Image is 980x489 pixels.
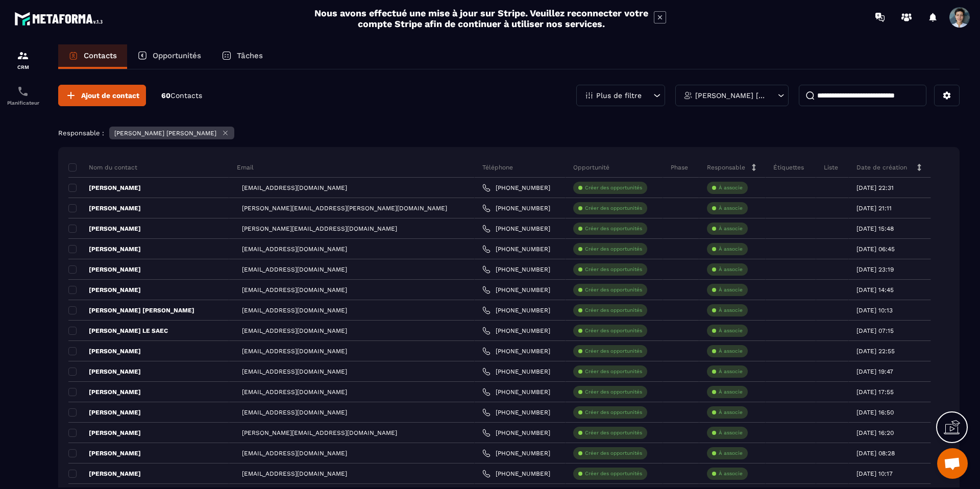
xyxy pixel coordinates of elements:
p: [PERSON_NAME] [68,368,141,376]
p: [PERSON_NAME] [68,265,141,274]
a: [PHONE_NUMBER] [482,368,550,376]
a: [PHONE_NUMBER] [482,388,550,396]
p: [DATE] 06:45 [856,246,895,253]
p: [DATE] 22:31 [856,184,894,191]
p: Opportunité [573,163,609,172]
p: À associe [719,470,743,477]
p: CRM [3,64,43,70]
h2: Nous avons effectué une mise à jour sur Stripe. Veuillez reconnecter votre compte Stripe afin de ... [314,8,649,29]
p: [DATE] 19:47 [856,368,893,375]
span: Ajout de contact [81,90,139,101]
a: [PHONE_NUMBER] [482,225,550,233]
p: Étiquettes [773,163,804,172]
p: À associe [719,246,743,253]
img: scheduler [17,85,29,97]
p: Email [237,163,254,172]
p: Contacts [84,51,117,60]
span: Contacts [170,91,202,100]
p: [PERSON_NAME] [68,184,141,192]
a: [PHONE_NUMBER] [482,347,550,355]
p: [PERSON_NAME] [68,347,141,355]
p: Créer des opportunités [585,266,642,273]
p: [DATE] 10:17 [856,470,893,477]
a: [PHONE_NUMBER] [482,429,550,437]
p: Créer des opportunités [585,184,642,191]
a: formationformationCRM [3,42,43,78]
p: Créer des opportunités [585,205,642,212]
p: [DATE] 22:55 [856,348,895,355]
p: [DATE] 17:55 [856,388,894,396]
button: Ajout de contact [58,85,146,106]
p: À associe [719,286,743,294]
p: Responsable : [58,129,104,137]
p: À associe [719,388,743,396]
p: Créer des opportunités [585,327,642,334]
img: logo [14,9,106,28]
a: Contacts [58,44,127,69]
p: [DATE] 07:15 [856,327,894,334]
a: [PHONE_NUMBER] [482,408,550,417]
p: Créer des opportunités [585,307,642,314]
div: Ouvrir le chat [937,448,968,479]
p: À associe [719,307,743,314]
p: Téléphone [482,163,513,172]
p: À associe [719,205,743,212]
p: Plus de filtre [596,92,642,99]
p: Créer des opportunités [585,429,642,436]
p: [DATE] 10:13 [856,307,893,314]
p: [PERSON_NAME] [68,245,141,253]
p: [DATE] 16:20 [856,429,894,436]
a: [PHONE_NUMBER] [482,327,550,335]
p: [PERSON_NAME] [68,204,141,212]
p: Planificateur [3,100,43,106]
p: Opportunités [153,51,201,60]
a: Tâches [211,44,273,69]
p: Créer des opportunités [585,470,642,477]
p: Créer des opportunités [585,450,642,457]
a: [PHONE_NUMBER] [482,470,550,478]
p: [PERSON_NAME] [68,429,141,437]
p: À associe [719,409,743,416]
p: Créer des opportunités [585,246,642,253]
a: [PHONE_NUMBER] [482,286,550,294]
p: Nom du contact [68,163,137,172]
p: Créer des opportunités [585,286,642,294]
a: [PHONE_NUMBER] [482,245,550,253]
img: formation [17,50,29,62]
p: [PERSON_NAME] [PERSON_NAME] [114,130,216,137]
p: [PERSON_NAME] [68,449,141,457]
p: Liste [824,163,838,172]
p: [DATE] 23:19 [856,266,894,273]
p: À associe [719,450,743,457]
a: [PHONE_NUMBER] [482,265,550,274]
p: À associe [719,225,743,232]
p: À associe [719,348,743,355]
p: Créer des opportunités [585,348,642,355]
a: schedulerschedulerPlanificateur [3,78,43,113]
p: Tâches [237,51,263,60]
a: Opportunités [127,44,211,69]
p: Date de création [856,163,907,172]
a: [PHONE_NUMBER] [482,184,550,192]
p: Responsable [707,163,745,172]
p: Créer des opportunités [585,225,642,232]
p: [DATE] 16:50 [856,409,894,416]
p: À associe [719,429,743,436]
p: Créer des opportunités [585,388,642,396]
p: [DATE] 08:28 [856,450,895,457]
p: [PERSON_NAME] [68,225,141,233]
p: [PERSON_NAME] [PERSON_NAME] [68,306,194,314]
p: À associe [719,368,743,375]
p: [PERSON_NAME] LE SAEC [68,327,168,335]
p: À associe [719,266,743,273]
p: Créer des opportunités [585,409,642,416]
p: [PERSON_NAME] [68,470,141,478]
p: [PERSON_NAME] [68,388,141,396]
p: À associe [719,184,743,191]
p: [PERSON_NAME] [PERSON_NAME] [695,92,766,99]
p: Phase [671,163,688,172]
p: [DATE] 15:48 [856,225,894,232]
a: [PHONE_NUMBER] [482,449,550,457]
a: [PHONE_NUMBER] [482,204,550,212]
p: [PERSON_NAME] [68,408,141,417]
